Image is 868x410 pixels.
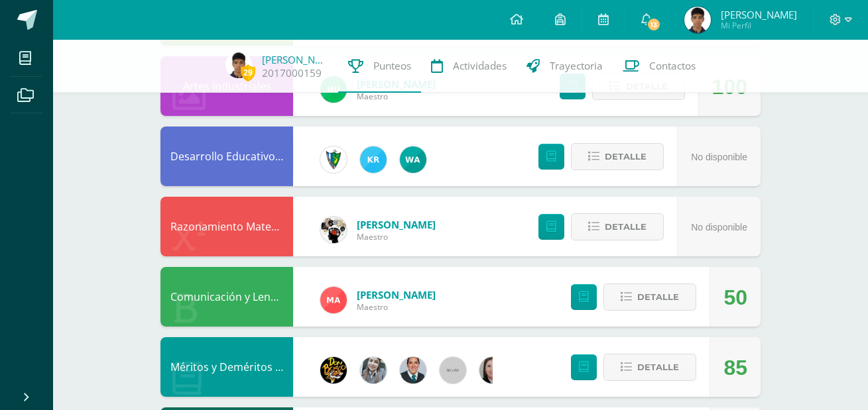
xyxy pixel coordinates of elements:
[647,17,661,32] span: 13
[453,59,507,73] span: Actividades
[603,283,696,311] button: Detalle
[691,152,747,162] span: No disponible
[225,52,252,78] img: c9241c094684360b8bffeabfbd8cc77f.png
[637,355,679,380] span: Detalle
[721,8,797,21] span: [PERSON_NAME]
[684,7,711,33] img: c9241c094684360b8bffeabfbd8cc77f.png
[421,40,517,93] a: Actividades
[637,285,679,309] span: Detalle
[338,40,421,93] a: Punteos
[721,20,797,31] span: Mi Perfil
[357,91,436,102] span: Maestro
[320,287,347,313] img: 0fd6451cf16eae051bb176b5d8bc5f11.png
[605,144,647,169] span: Detalle
[400,146,426,173] img: daa654959a182c3e625a4403705fe3e4.png
[603,354,696,381] button: Detalle
[160,197,293,256] div: Razonamiento Matemático
[160,337,293,397] div: Méritos y Deméritos 3ro. Básico "D"
[605,215,647,239] span: Detalle
[360,146,387,173] img: 63bc87a283e8078d1504883f5e5627d9.png
[357,288,436,301] span: [PERSON_NAME]
[357,218,436,231] span: [PERSON_NAME]
[571,143,664,170] button: Detalle
[360,357,387,384] img: cba4c69ace659ae4cf02a5761d9a2473.png
[691,222,747,232] span: No disponible
[262,66,322,80] a: 2017000159
[357,231,436,242] span: Maestro
[550,59,603,73] span: Trayectoria
[320,357,347,384] img: eda3c0d1caa5ac1a520cf0290d7c6ae4.png
[723,268,747,327] div: 50
[479,357,506,384] img: 8af0450cf43d44e38c4a1497329761f3.png
[517,40,613,93] a: Trayectoria
[373,59,411,73] span: Punteos
[262,53,328,66] a: [PERSON_NAME]
[400,357,426,384] img: 2306758994b507d40baaa54be1d4aa7e.png
[357,301,436,313] span: Maestro
[320,146,347,173] img: 9f174a157161b4ddbe12118a61fed988.png
[160,127,293,186] div: Desarrollo Educativo y Proyecto de Vida
[440,357,466,384] img: 60x60
[571,213,664,240] button: Detalle
[320,217,347,243] img: d172b984f1f79fc296de0e0b277dc562.png
[649,59,696,73] span: Contactos
[241,64,255,81] span: 29
[160,267,293,327] div: Comunicación y Lenguaje, Idioma Español
[723,338,747,397] div: 85
[613,40,706,93] a: Contactos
